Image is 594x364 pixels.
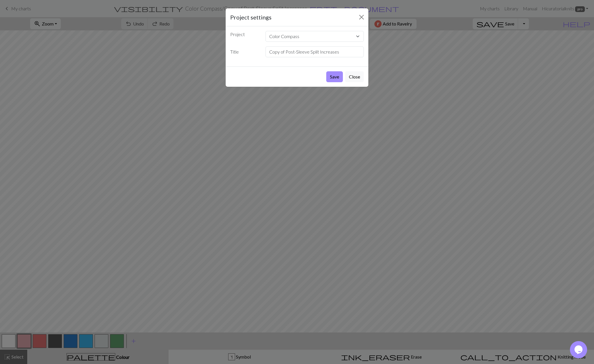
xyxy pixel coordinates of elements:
button: Close [345,71,364,82]
button: Save [326,71,343,82]
iframe: chat widget [570,341,588,358]
label: Project [227,31,262,40]
label: Title [227,46,262,57]
button: Close [357,13,366,22]
h5: Project settings [230,13,271,21]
